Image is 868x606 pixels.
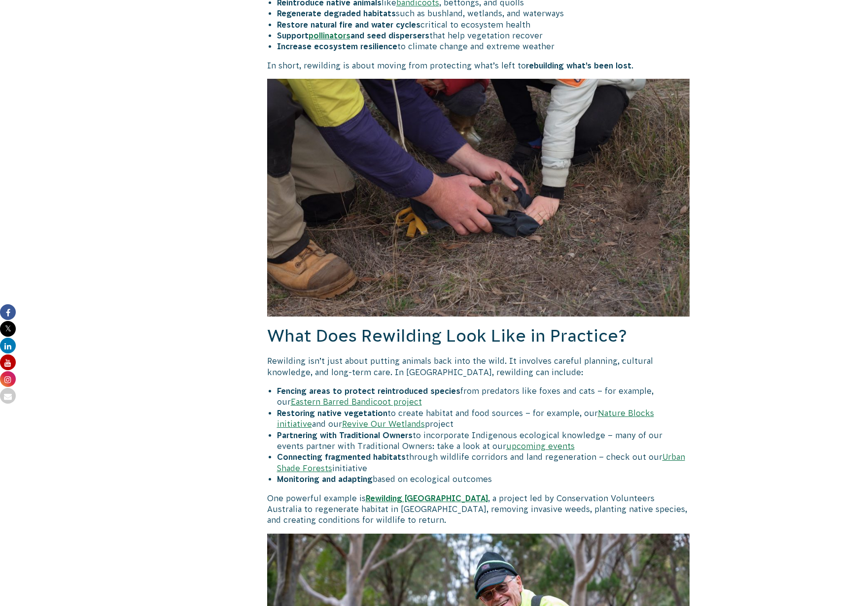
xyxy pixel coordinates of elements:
[277,475,373,483] b: Monitoring and adapting
[277,8,690,19] li: such as bushland, wetlands, and waterways
[277,30,690,41] li: that help vegetation recover
[277,9,396,18] b: Regenerate degraded habitats
[291,397,422,406] a: Eastern Barred Bandicoot project
[277,385,690,408] li: from predators like foxes and cats – for example, our
[526,61,631,70] b: rebuilding what’s been lost
[267,355,690,378] p: Rewilding isn’t just about putting animals back into the wild. It involves careful planning, cult...
[277,408,690,430] li: to create habitat and food sources – for example, our and our project
[506,442,575,450] a: upcoming events
[342,419,425,428] a: Revive Our Wetlands
[267,493,690,526] p: One powerful example is , a project led by Conservation Volunteers Australia to regenerate habita...
[309,31,350,40] a: pollinators
[277,431,413,440] b: Partnering with Traditional Owners
[267,324,690,348] h2: What Does Rewilding Look Like in Practice?
[277,19,690,30] li: critical to ecosystem health
[277,409,387,417] b: Restoring native vegetation
[366,494,488,503] a: Rewilding [GEOGRAPHIC_DATA]
[267,60,690,71] p: In short, rewilding is about moving from protecting what’s left to .
[277,41,690,52] li: to climate change and extreme weather
[277,31,309,40] b: Support
[350,31,429,40] b: and seed dispersers
[277,452,685,472] a: Urban Shade Forests
[277,452,406,461] b: Connecting fragmented habitats
[277,430,690,452] li: to incorporate Indigenous ecological knowledge – many of our events partner with Traditional Owne...
[277,42,397,51] b: Increase ecosystem resilience
[277,20,420,29] b: Restore natural fire and water cycles
[277,474,690,484] li: based on ecological outcomes
[277,386,460,395] b: Fencing areas to protect reintroduced species
[277,451,690,474] li: through wildlife corridors and land regeneration – check out our initiative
